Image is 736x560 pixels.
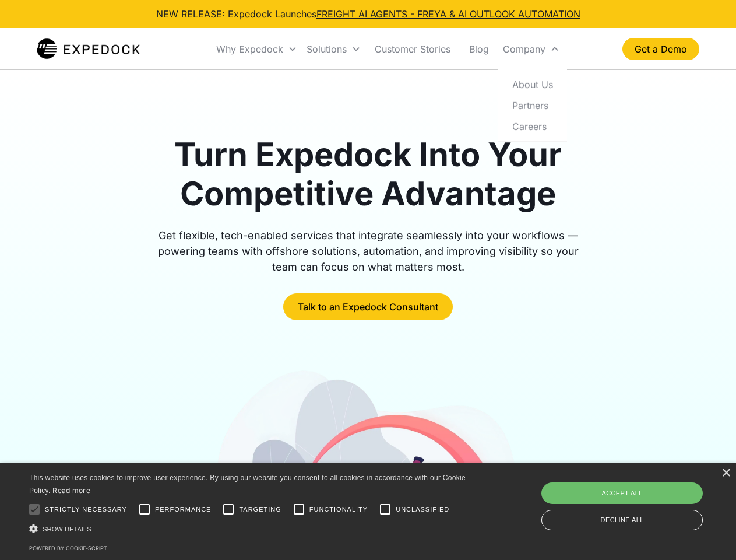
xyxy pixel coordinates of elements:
[498,69,567,142] nav: Company
[460,29,498,69] a: Blog
[43,526,91,533] span: Show details
[503,94,562,116] a: Partners
[396,505,449,514] span: Unclassified
[156,7,580,21] div: NEW RELEASE: Expedock Launches
[212,29,302,69] div: Why Expedock
[37,37,140,61] a: home
[542,434,736,560] iframe: Chat Widget
[302,29,365,69] div: Solutions
[503,43,545,55] div: Company
[37,37,140,61] img: Expedock Logo
[155,505,212,514] span: Performance
[45,505,127,514] span: Strictly necessary
[239,505,281,514] span: Targeting
[29,545,107,551] a: Powered by cookie-script
[622,38,699,60] a: Get a Demo
[216,43,283,55] div: Why Expedock
[503,73,562,94] a: About Us
[365,29,460,69] a: Customer Stories
[52,486,90,495] a: Read more
[503,116,562,136] a: Careers
[29,523,470,535] div: Show details
[307,43,347,55] div: Solutions
[316,8,580,20] a: FREIGHT AI AGENTS - FREYA & AI OUTLOOK AUTOMATION
[309,505,368,514] span: Functionality
[29,474,466,495] span: This website uses cookies to improve user experience. By using our website you consent to all coo...
[498,29,564,69] div: Company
